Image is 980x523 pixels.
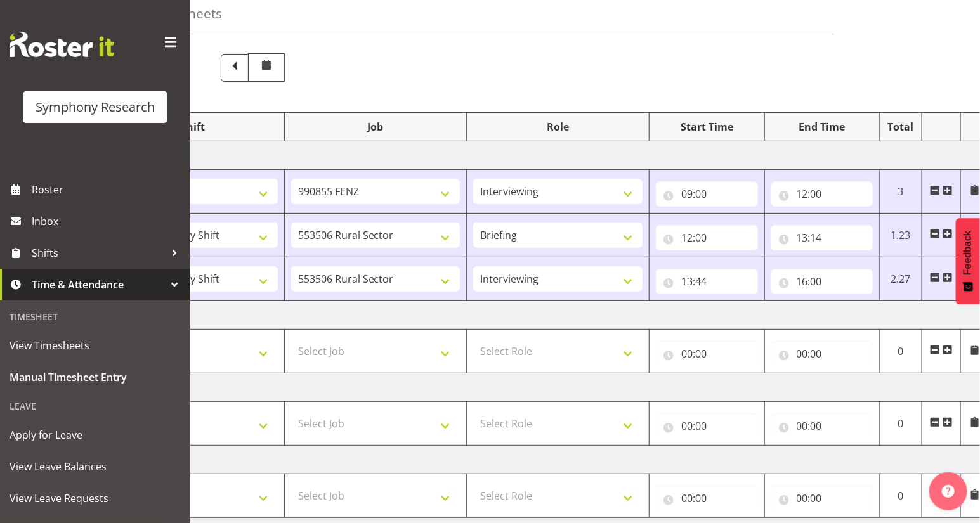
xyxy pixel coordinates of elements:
input: Click to select... [771,413,873,439]
span: Feedback [962,231,974,275]
span: Roster [32,180,184,199]
span: View Timesheets [10,336,181,355]
span: View Leave Requests [10,489,181,508]
div: Role [473,119,643,134]
div: Shift [108,119,278,134]
span: Shifts [32,243,165,262]
div: Symphony Research [36,98,155,117]
span: Apply for Leave [10,425,181,444]
div: Job [291,119,461,134]
a: View Timesheets [3,330,187,361]
input: Click to select... [771,225,873,250]
div: End Time [771,119,873,134]
div: Start Time [656,119,758,134]
input: Click to select... [656,341,758,366]
input: Click to select... [656,181,758,207]
td: 0 [880,402,922,446]
td: 1.23 [880,214,922,257]
span: Time & Attendance [32,275,165,294]
input: Click to select... [771,269,873,294]
a: Apply for Leave [3,419,187,451]
input: Click to select... [656,486,758,511]
img: help-xxl-2.png [942,485,955,498]
input: Click to select... [656,225,758,250]
div: Leave [3,393,187,419]
input: Click to select... [771,486,873,511]
a: View Leave Requests [3,482,187,514]
input: Click to select... [656,413,758,439]
td: 3 [880,170,922,214]
td: 2.27 [880,257,922,301]
a: Manual Timesheet Entry [3,361,187,393]
img: Rosterit website logo [10,32,114,57]
input: Click to select... [656,269,758,294]
div: Timesheet [3,304,187,330]
div: Total [886,119,915,134]
button: Feedback - Show survey [956,218,980,304]
span: Manual Timesheet Entry [10,368,181,387]
input: Click to select... [771,181,873,207]
td: 0 [880,330,922,373]
td: 0 [880,474,922,518]
input: Click to select... [771,341,873,366]
span: Inbox [32,212,184,231]
span: View Leave Balances [10,457,181,476]
a: View Leave Balances [3,451,187,482]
